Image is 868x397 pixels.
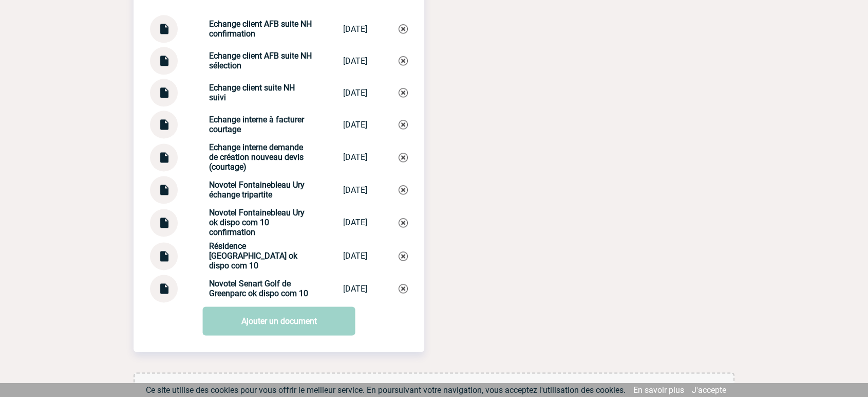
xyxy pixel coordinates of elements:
strong: Echange client AFB suite NH sélection [209,51,312,70]
div: [DATE] [343,218,367,227]
div: [DATE] [343,284,367,294]
div: [DATE] [343,88,367,98]
strong: Echange client AFB suite NH confirmation [209,19,312,39]
img: Supprimer [399,251,408,261]
strong: Novotel Fontainebleau Ury échange tripartite [209,180,305,200]
div: [DATE] [343,24,367,34]
img: Supprimer [399,185,408,194]
img: Supprimer [399,153,408,162]
div: [DATE] [343,185,367,195]
strong: Echange interne demande de création nouveau devis (courtage) [209,142,304,172]
div: [DATE] [343,152,367,162]
a: En savoir plus [633,385,684,395]
img: Supprimer [399,56,408,65]
img: Supprimer [399,218,408,227]
strong: Echange interne à facturer courtage [209,115,304,134]
strong: Novotel Fontainebleau Ury ok dispo com 10 confirmation [209,208,305,237]
strong: Echange client suite NH suivi [209,83,295,102]
strong: Résidence [GEOGRAPHIC_DATA] ok dispo com 10 [209,241,297,270]
span: Ce site utilise des cookies pour vous offrir le meilleur service. En poursuivant votre navigation... [146,385,626,395]
div: [DATE] [343,251,367,261]
div: [DATE] [343,56,367,66]
a: Ajouter un document [203,306,355,335]
img: Supprimer [399,284,408,293]
strong: Novotel Senart Golf de Greenparc ok dispo com 10 [209,279,308,298]
img: Supprimer [399,120,408,129]
div: [DATE] [343,120,367,130]
img: Supprimer [399,88,408,97]
a: J'accepte [692,385,726,395]
img: Supprimer [399,24,408,33]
